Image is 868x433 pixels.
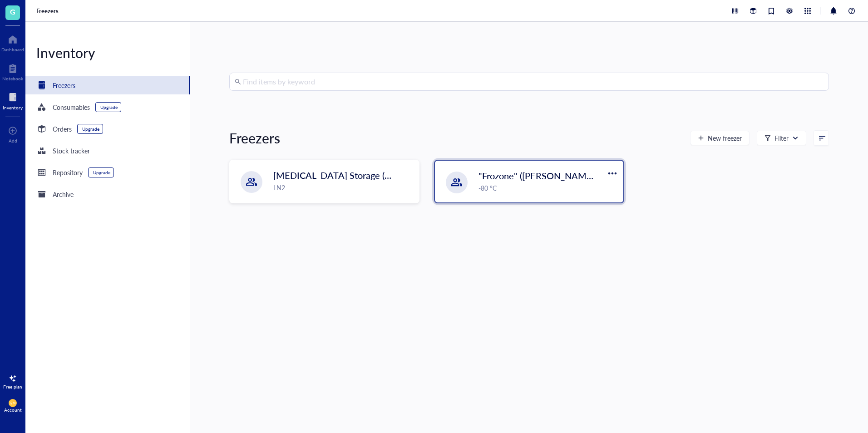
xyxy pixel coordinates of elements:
div: Upgrade [100,104,118,110]
a: RepositoryUpgrade [25,163,190,182]
a: Dashboard [1,32,24,52]
div: Notebook [2,76,23,81]
div: Free plan [3,384,22,389]
div: Stock tracker [53,146,90,156]
a: Archive [25,185,190,203]
a: OrdersUpgrade [25,120,190,138]
div: Consumables [53,102,90,112]
span: G [10,6,15,17]
div: Dashboard [1,47,24,52]
div: Archive [53,189,74,199]
div: Freezers [229,129,280,147]
div: Upgrade [82,126,99,132]
div: Freezers [53,80,75,90]
button: New freezer [690,131,750,145]
div: Inventory [25,44,190,62]
div: Filter [774,133,789,143]
span: EM [10,401,15,405]
span: New freezer [708,134,742,142]
a: Inventory [3,90,23,110]
a: ConsumablesUpgrade [25,98,190,116]
span: "Frozone" ([PERSON_NAME]/[PERSON_NAME]) [478,169,674,182]
div: Upgrade [93,170,110,175]
div: -80 °C [478,183,618,193]
div: Inventory [3,105,23,110]
a: Freezers [36,7,60,15]
div: Repository [53,167,83,177]
a: Notebook [2,61,23,81]
a: Stock tracker [25,142,190,160]
div: LN2 [273,182,414,192]
div: Account [4,407,22,413]
span: [MEDICAL_DATA] Storage ([PERSON_NAME]/[PERSON_NAME]) [273,169,536,182]
div: Add [9,138,17,143]
a: Freezers [25,76,190,94]
div: Orders [53,124,72,134]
